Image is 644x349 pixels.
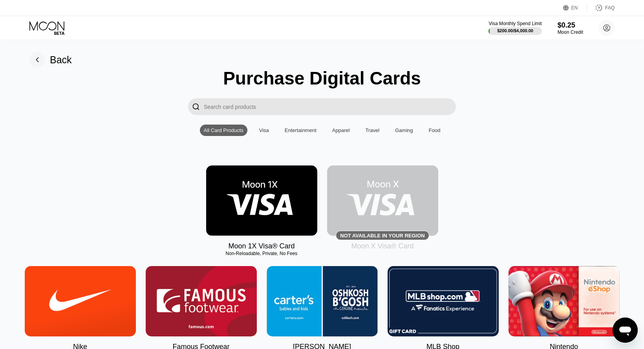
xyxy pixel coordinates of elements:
[366,127,380,133] div: Travel
[351,242,413,250] div: Moon X Visa® Card
[281,125,320,136] div: Entertainment
[204,98,456,115] input: Search card products
[29,52,72,68] div: Back
[613,318,638,343] iframe: Button to launch messaging window
[200,125,247,136] div: All Card Products
[425,125,445,136] div: Food
[223,68,421,89] div: Purchase Digital Cards
[497,28,533,33] div: $200.00 / $4,000.00
[587,4,615,12] div: FAQ
[571,5,578,11] div: EN
[558,21,583,29] div: $0.25
[558,29,583,35] div: Moon Credit
[391,125,417,136] div: Gaming
[50,54,72,66] div: Back
[429,127,441,133] div: Food
[327,165,438,236] div: Not available in your region
[488,21,542,26] div: Visa Monthly Spend Limit
[228,242,295,250] div: Moon 1X Visa® Card
[488,21,542,35] div: Visa Monthly Spend Limit$200.00/$4,000.00
[259,127,269,133] div: Visa
[255,125,273,136] div: Visa
[332,127,350,133] div: Apparel
[328,125,354,136] div: Apparel
[605,5,615,11] div: FAQ
[204,127,243,133] div: All Card Products
[192,102,200,111] div: 
[362,125,384,136] div: Travel
[340,233,424,239] div: Not available in your region
[188,98,204,115] div: 
[563,4,587,12] div: EN
[285,127,317,133] div: Entertainment
[558,21,583,35] div: $0.25Moon Credit
[206,251,317,256] div: Non-Reloadable, Private, No Fees
[395,127,413,133] div: Gaming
